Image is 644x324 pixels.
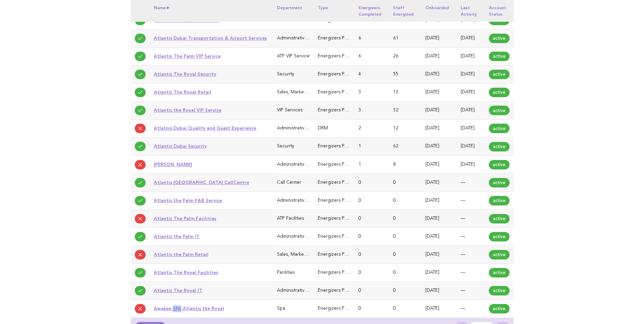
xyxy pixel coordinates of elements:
span: Energizers Participant [318,252,365,257]
a: Atlantis The Royal IT [154,288,202,293]
span: VIP Services [277,108,302,112]
span: Energizers Participant [318,162,365,167]
td: 0 [354,174,389,192]
td: [DATE] [421,192,457,210]
td: [DATE] [457,156,485,174]
span: Security [277,72,294,76]
td: 13 [389,84,421,102]
span: Energizers Participant [318,288,365,293]
td: — [457,246,485,264]
td: — [457,282,485,300]
a: [PERSON_NAME] [154,162,192,167]
span: active [489,70,510,79]
span: active [489,124,510,133]
span: Energizers Participant [318,72,365,76]
span: Administrative & General (Executive Office, HR, IT, Finance) [277,18,403,22]
td: 6 [354,48,389,66]
td: [DATE] [421,156,457,174]
td: 1 [354,138,389,156]
td: 0 [389,264,421,282]
span: Energizers Participant [318,90,365,94]
span: active [489,286,510,295]
span: Administrative & General (Executive Office, HR, IT, Finance) [277,288,403,293]
td: 26 [389,48,421,66]
td: 32 [389,102,421,120]
td: [DATE] [457,30,485,48]
td: — [457,228,485,246]
td: — [457,210,485,228]
a: Atlantis Dubai Security [154,143,207,149]
td: [DATE] [421,66,457,84]
a: Atlantis The Royal Retail [154,89,211,95]
td: [DATE] [421,228,457,246]
td: — [457,300,485,318]
td: [DATE] [457,48,485,66]
span: Security [277,144,294,148]
span: Energizers Participant [318,270,365,275]
a: Atlantis the Palm Retail [154,252,208,257]
td: 62 [389,138,421,156]
span: Call Center [277,180,301,185]
td: [DATE] [421,102,457,120]
td: 0 [389,174,421,192]
span: ATP VIP Service [277,54,310,58]
span: ATP Facilities [277,216,304,221]
a: Atlantis the Palm F&B Service [154,198,222,203]
span: Energizers Participant [318,198,365,203]
a: Atlantis The Royal Security [154,71,216,77]
span: Administrative & General (Executive Office, HR, IT, Finance) [277,234,403,239]
a: Atlantis The Palm VIP Service [154,53,221,59]
td: — [457,174,485,192]
span: Administrative & General (Executive Office, HR, IT, Finance) [277,36,403,40]
span: active [489,232,510,241]
td: — [457,264,485,282]
td: 0 [389,228,421,246]
span: Energizers Participant [318,54,365,58]
td: 0 [389,210,421,228]
td: 3 [354,84,389,102]
td: [DATE] [457,66,485,84]
td: 2 [354,120,389,138]
span: active [489,88,510,97]
td: 0 [389,246,421,264]
td: 61 [389,30,421,48]
a: Atlantis the Palm IT [154,234,200,239]
span: Administrative & General (Executive Office, HR, IT, Finance) [277,162,403,167]
span: Energizers Participant [318,108,365,112]
td: 1 [354,156,389,174]
span: DRM [318,126,328,130]
td: [DATE] [421,282,457,300]
td: 8 [389,156,421,174]
td: [DATE] [457,102,485,120]
td: [DATE] [457,138,485,156]
a: Atlantis [GEOGRAPHIC_DATA] CallCentre [154,180,249,185]
span: Sales, Marketing, Catering & Convention Services [277,252,384,257]
td: [DATE] [421,210,457,228]
td: 0 [354,282,389,300]
td: 0 [354,246,389,264]
td: 6 [354,30,389,48]
a: Atlatnis Dubai Quality and Guest Experience [154,125,256,131]
span: Energizers Participant [318,306,365,311]
span: active [489,106,510,115]
span: Sales, Marketing, Catering & Convention Services [277,90,384,94]
td: 0 [354,210,389,228]
td: [DATE] [421,138,457,156]
a: Atlantis Dubai Transportation & Airport Services [154,35,267,41]
span: Spa [277,306,285,311]
span: Energizers Participant [318,36,365,40]
td: [DATE] [421,84,457,102]
a: Atlantis the Royal VIP Service [154,107,221,113]
td: 0 [389,300,421,318]
a: Awaken SPA Atlantis the Royal [154,306,224,311]
td: 0 [354,264,389,282]
td: [DATE] [421,30,457,48]
span: Administrative & General (Executive Office, HR, IT, Finance) [277,126,403,130]
span: Energizers Participant [318,144,365,148]
td: 0 [389,192,421,210]
span: active [489,304,510,313]
span: active [489,268,510,277]
td: 0 [354,192,389,210]
td: [DATE] [421,300,457,318]
span: active [489,142,510,151]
